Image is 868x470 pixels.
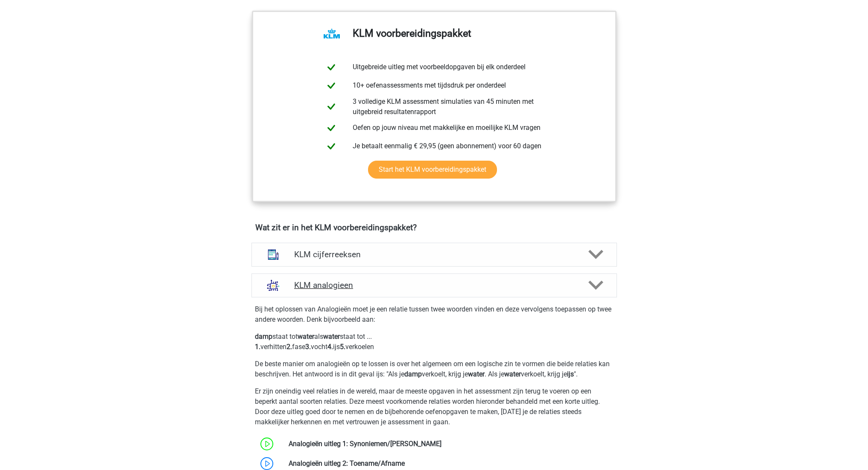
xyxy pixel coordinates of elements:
b: 1. [255,343,260,351]
b: damp [404,370,422,378]
p: De beste manier om analogieën op te lossen is over het algemeen om een logische zin te vormen die... [255,359,614,379]
b: damp [255,332,272,341]
a: cijferreeksen KLM cijferreeksen [248,243,620,267]
b: water [298,332,314,341]
b: 2. [286,343,292,351]
p: Er zijn oneindig veel relaties in de wereld, maar de meeste opgaven in het assessment zijn terug ... [255,386,614,427]
img: analogieen [262,274,284,297]
a: analogieen KLM analogieen [248,273,620,297]
h4: KLM cijferreeksen [294,250,574,259]
b: water [504,370,521,378]
b: water [468,370,485,378]
div: Analogieën uitleg 2: Toename/Afname [282,458,617,469]
b: ijs [567,370,574,378]
p: Bij het oplossen van Analogieën moet je een relatie tussen twee woorden vinden en deze vervolgens... [255,304,614,325]
h4: KLM analogieen [294,280,574,290]
div: Analogieën uitleg 1: Synoniemen/[PERSON_NAME] [282,439,617,449]
b: water [323,332,340,341]
b: 4. [327,343,333,351]
h4: Wat zit er in het KLM voorbereidingspakket? [255,223,613,232]
b: 5. [340,343,345,351]
a: Start het KLM voorbereidingspakket [368,161,497,179]
p: staat tot als staat tot ... verhitten fase vocht ijs verkoelen [255,332,614,352]
img: cijferreeksen [262,244,284,266]
b: 3. [305,343,311,351]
